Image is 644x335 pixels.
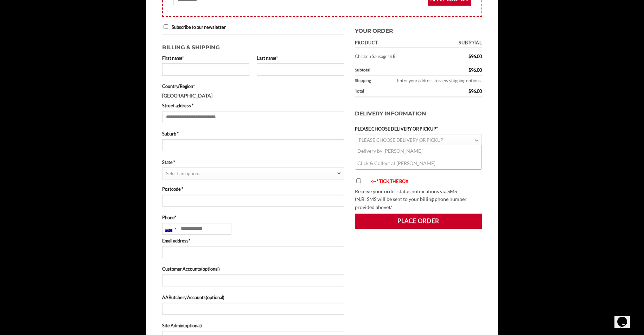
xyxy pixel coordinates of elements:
[355,76,377,86] th: Shipping
[201,266,220,272] span: (optional)
[359,137,443,143] span: PLEASE CHOOSE DELIVERY OR PICKUP
[355,65,434,76] th: Subtotal
[356,178,361,183] input: <-- * TICK THE BOX
[355,86,434,97] th: Total
[355,48,434,65] td: Chicken Sausages
[355,38,434,48] th: Product
[371,178,408,184] font: <-- * TICK THE BOX
[162,102,344,109] label: Street address
[355,214,482,228] button: Place order
[434,38,482,48] th: Subtotal
[162,223,179,234] div: Australia: +61
[162,185,344,192] label: Postcode
[468,53,482,59] bdi: 96.00
[162,159,344,166] label: State
[468,53,471,59] span: $
[162,167,344,179] span: State
[162,265,344,272] label: Customer Accounts
[377,76,482,86] td: Enter your address to view shipping options.
[172,24,226,30] span: Subscribe to our newsletter
[355,125,482,132] label: PLEASE CHOOSE DELIVERY OR PICKUP
[355,23,482,36] h3: Your order
[162,294,344,301] label: AAButchery Accounts
[166,171,201,176] span: Select an option…
[162,130,344,137] label: Suburb
[364,180,371,184] img: arrow-blink.gif
[257,55,344,62] label: Last name
[162,237,344,244] label: Email address
[390,53,395,59] strong: × 8
[206,295,224,300] span: (optional)
[162,55,250,62] label: First name
[183,323,202,328] span: (optional)
[162,214,344,221] label: Phone
[162,93,212,99] strong: [GEOGRAPHIC_DATA]
[355,102,482,125] h3: Delivery Information
[162,40,344,52] h3: Billing & Shipping
[468,88,471,94] span: $
[355,145,482,157] li: Delivery by [PERSON_NAME]
[355,188,482,211] p: Receive your order status notifications via SMS (N.B: SMS will be sent to your billing phone numb...
[162,83,344,90] label: Country/Region
[614,307,637,328] iframe: chat widget
[468,88,482,94] bdi: 96.00
[468,67,471,73] span: $
[162,322,344,329] label: Site Admin
[164,24,168,29] input: Subscribe to our newsletter
[468,67,482,73] bdi: 96.00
